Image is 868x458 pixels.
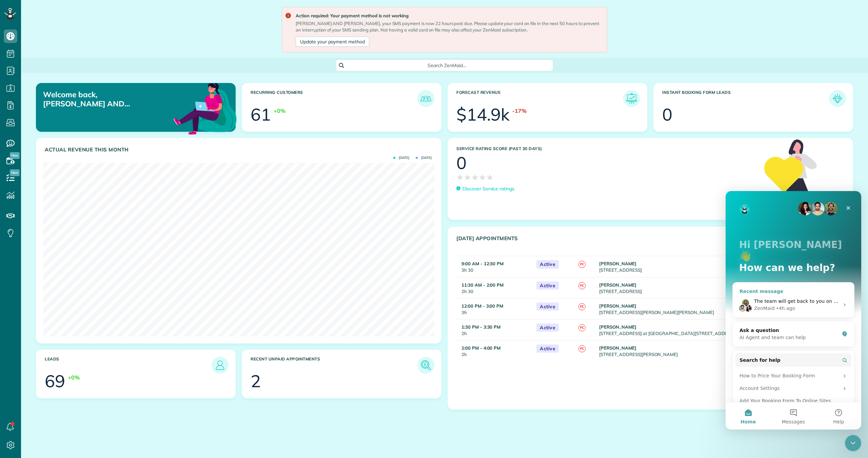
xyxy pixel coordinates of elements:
div: Account Settings [14,194,114,201]
h3: Instant Booking Form Leads [662,90,829,107]
span: FC [578,303,586,310]
strong: [PERSON_NAME] [599,261,636,266]
strong: [PERSON_NAME] [599,282,636,288]
button: Search for help [10,162,126,176]
h3: Leads [45,357,212,374]
h3: Forecast Revenue [456,90,623,107]
strong: 9:00 AM - 12:30 PM [461,261,504,266]
div: 69 [45,373,65,390]
td: 3h [456,298,533,319]
div: 0 [456,154,467,171]
span: FC [578,261,586,268]
strong: 11:30 AM - 2:00 PM [461,282,504,288]
div: +0% [274,107,285,115]
a: Discover Service ratings [456,185,514,192]
span: ★ [479,171,486,183]
div: Ask a question [14,136,114,143]
span: Home [15,228,30,233]
td: [STREET_ADDRESS][PERSON_NAME] [597,340,824,361]
div: How to Price Your Booking Form [14,181,114,188]
span: Active [536,260,559,269]
h3: Recurring Customers [251,90,417,107]
td: 2h [456,340,533,361]
div: +0% [68,374,80,381]
td: 2h [456,319,533,340]
div: ZenMaid [28,114,49,121]
span: FC [578,282,586,289]
p: Welcome back, [PERSON_NAME] AND [PERSON_NAME]! [43,90,173,108]
div: Close [117,11,129,23]
span: ★ [471,171,479,183]
strong: 1:30 PM - 3:30 PM [461,324,500,330]
div: How to Price Your Booking Form [10,179,126,191]
td: [STREET_ADDRESS] at [GEOGRAPHIC_DATA][STREET_ADDRESS] [597,319,824,340]
h3: Service Rating score (past 30 days) [456,146,757,151]
div: Add Your Booking Form To Online Sites Like Facebook and Google [14,206,114,221]
span: New [10,169,20,176]
div: 2 [251,373,261,390]
h3: [DATE] Appointments [456,235,827,251]
span: ★ [486,171,494,183]
span: ★ [456,171,464,183]
div: [PERSON_NAME] AND [PERSON_NAME], your SMS payment is now 22 hours past due. Please update your ca... [296,20,601,33]
span: New [10,152,20,159]
td: [STREET_ADDRESS] [597,277,824,298]
span: Messages [56,228,80,233]
div: Add Your Booking Form To Online Sites Like Facebook and Google [10,204,126,223]
span: Active [536,345,559,353]
span: ★ [464,171,471,183]
iframe: Intercom live chat [726,191,861,430]
span: FC [578,324,586,331]
img: icon_forecast_revenue-8c13a41c7ed35a8dcfafea3cbb826a0462acb37728057bba2d056411b612bbbe.png [625,92,638,105]
span: [DATE] [416,156,432,160]
td: 2h 30 [456,277,533,298]
span: The team will get back to you on this. ZenMaid typically replies in a few hours. [28,107,216,113]
span: Search for help [14,166,55,173]
img: icon_unpaid_appointments-47b8ce3997adf2238b356f14209ab4cced10bd1f174958f3ca8f1d0dd7fffeee.png [419,358,433,372]
span: Help [107,228,118,233]
img: icon_form_leads-04211a6a04a5b2264e4ee56bc0799ec3eb69b7e499cbb523a139df1d13a81ae0.png [831,92,844,105]
div: 61 [251,106,271,123]
button: Help [91,211,136,238]
strong: [PERSON_NAME] [599,303,636,309]
div: • 4h ago [51,114,70,121]
img: icon_leads-1bed01f49abd5b7fead27621c3d59655bb73ed531f8eeb49469d10e621d6b896.png [213,358,227,372]
strong: 12:00 PM - 3:00 PM [461,303,503,309]
div: -17% [512,107,527,115]
strong: Action required: Your payment method is not working [296,13,601,19]
iframe: Intercom live chat [845,435,861,451]
td: [STREET_ADDRESS][PERSON_NAME][PERSON_NAME] [597,298,824,319]
div: Account Settings [10,191,126,204]
td: [STREET_ADDRESS] [597,256,824,277]
div: Ask a questionAI Agent and team can help [7,130,129,156]
h3: Recent unpaid appointments [251,357,417,374]
div: 0 [662,106,672,123]
button: Messages [45,211,90,238]
p: Discover Service ratings [462,185,514,192]
strong: [PERSON_NAME] [599,324,636,330]
a: Update your payment method [296,37,369,47]
span: Active [536,324,559,332]
td: 3h 30 [456,256,533,277]
div: $14.9k [456,106,510,123]
span: [DATE] [393,156,409,160]
h3: Actual Revenue this month [45,147,434,153]
img: icon_recurring_customers-cf858462ba22bcd05b5a5880d41d6543d210077de5bb9ebc9590e49fd87d84ed.png [419,92,433,105]
div: AI Agent and team can help [14,143,114,150]
img: dashboard_welcome-42a62b7d889689a78055ac9021e634bf52bae3f8056760290aed330b23ab8690.png [172,75,238,141]
span: FC [578,345,586,352]
span: Active [536,303,559,311]
strong: 2:00 PM - 4:00 PM [461,345,500,351]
